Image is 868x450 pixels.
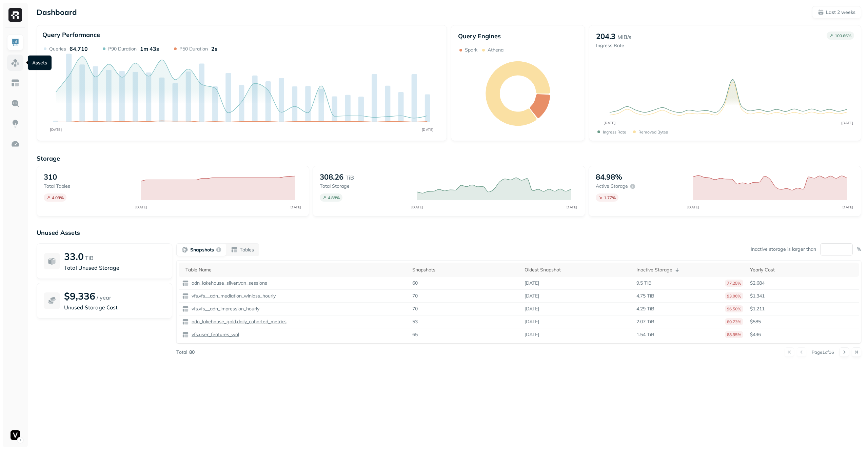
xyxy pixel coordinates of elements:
[617,33,631,41] p: MiB/s
[64,250,84,262] p: 33.0
[346,173,354,182] p: TiB
[140,45,159,52] p: 1m 43s
[97,293,111,302] p: / year
[37,229,861,237] p: Unused Assets
[638,129,668,135] p: Removed bytes
[812,6,861,18] button: Last 2 weeks
[50,127,62,132] tspan: [DATE]
[328,195,340,200] p: 4.88 %
[44,172,57,182] p: 310
[525,280,539,286] p: [DATE]
[11,79,20,87] img: Asset Explorer
[11,140,20,148] img: Optimization
[185,267,406,273] div: Table Name
[525,267,630,273] div: Oldest Snapshot
[604,195,616,200] p: 1.77 %
[525,293,539,299] p: [DATE]
[725,280,743,287] p: 77.25%
[70,45,88,52] p: 64,710
[565,205,577,209] tspan: [DATE]
[176,349,187,355] p: Total
[182,306,189,312] img: table
[64,303,165,311] p: Unused Storage Cost
[412,306,418,312] p: 70
[182,280,189,287] img: table
[750,267,855,273] div: Yearly Cost
[28,56,52,70] div: Assets
[596,172,622,182] p: 84.98%
[190,247,214,253] p: Snapshots
[182,319,189,325] img: table
[190,319,287,325] p: adn_lakehouse_gold.daily_cohorted_metrics
[525,319,539,325] p: [DATE]
[42,31,100,39] p: Query Performance
[603,129,626,135] p: Ingress Rate
[190,331,239,338] p: vfs.user_features_wal
[725,331,743,338] p: 88.35%
[422,127,434,132] tspan: [DATE]
[750,331,855,338] p: $436
[525,306,539,312] p: [DATE]
[411,205,423,209] tspan: [DATE]
[525,331,539,338] p: [DATE]
[189,319,287,325] a: adn_lakehouse_gold.daily_cohorted_metrics
[11,38,20,47] img: Dashboard
[687,205,699,209] tspan: [DATE]
[725,305,743,312] p: 96.50%
[8,8,22,22] img: Ryft
[135,205,147,209] tspan: [DATE]
[179,46,208,52] p: P50 Duration
[320,183,410,189] p: Total storage
[320,172,343,182] p: 308.26
[750,293,855,299] p: $1,341
[189,280,267,286] a: adn_lakehouse_silver.van_sessions
[636,306,654,312] p: 4.29 TiB
[751,246,816,252] p: Inactive storage is larger than
[190,306,259,312] p: vfs.vfs__adn_impression_hourly
[412,319,418,325] p: 53
[596,32,615,41] p: 204.3
[182,293,189,300] img: table
[49,46,66,52] p: Queries
[636,331,654,338] p: 1.54 TiB
[412,331,418,338] p: 65
[11,58,20,67] img: Assets
[636,267,672,273] p: Inactive Storage
[190,280,267,286] p: adn_lakehouse_silver.van_sessions
[64,290,95,302] p: $9,336
[189,306,259,312] a: vfs.vfs__adn_impression_hourly
[835,33,851,38] p: 100.66 %
[857,246,861,252] p: %
[211,45,217,52] p: 2s
[636,293,654,299] p: 4.75 TiB
[64,264,165,272] p: Total Unused Storage
[750,319,855,325] p: $585
[725,292,743,300] p: 93.06%
[11,430,20,440] img: Voodoo
[458,32,578,40] p: Query Engines
[182,331,189,338] img: table
[44,183,134,189] p: Total tables
[189,349,195,355] p: 80
[240,247,254,253] p: Tables
[841,205,853,209] tspan: [DATE]
[37,7,77,17] p: Dashboard
[488,47,504,53] p: Athena
[812,349,834,355] p: Page 1 of 16
[750,280,855,286] p: $2,684
[289,205,301,209] tspan: [DATE]
[596,42,631,49] p: Ingress Rate
[189,331,239,338] a: vfs.user_features_wal
[85,254,94,262] p: TiB
[636,319,654,325] p: 2.07 TiB
[108,46,137,52] p: P90 Duration
[826,9,855,16] p: Last 2 weeks
[725,318,743,325] p: 80.73%
[465,47,477,53] p: Spark
[190,293,276,299] p: vfs.vfs__adn_mediation_winloss_hourly
[412,293,418,299] p: 70
[750,306,855,312] p: $1,211
[52,195,64,200] p: 4.03 %
[11,99,20,108] img: Query Explorer
[596,183,628,189] p: Active storage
